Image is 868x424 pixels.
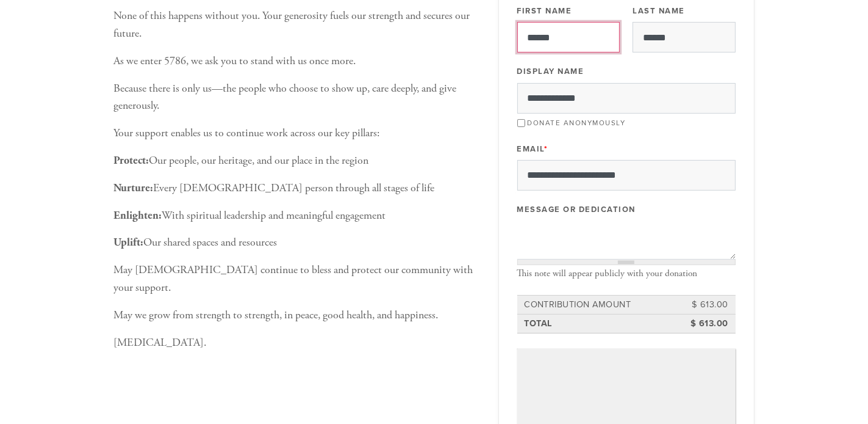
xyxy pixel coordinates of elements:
td: $ 613.00 [675,315,730,332]
p: May [DEMOGRAPHIC_DATA] continue to bless and protect our community with your support. [114,261,480,297]
span: This field is required. [544,144,548,154]
p: With spiritual leadership and meaningful engagement [114,207,480,225]
p: None of this happens without you. Your generosity fuels our strength and secures our future. [114,7,480,43]
div: This note will appear publicly with your donation [517,268,736,279]
td: $ 613.00 [675,296,730,313]
b: Uplift: [114,235,144,249]
label: Donate Anonymously [528,119,626,127]
p: [MEDICAL_DATA]. [114,334,480,352]
b: Protect: [114,153,149,167]
label: First Name [517,5,572,16]
label: Last Name [633,5,685,16]
label: Email [517,144,548,155]
p: Our shared spaces and resources [114,234,480,252]
p: Because there is only us—the people who choose to show up, care deeply, and give generously. [114,80,480,115]
label: Message or dedication [517,204,636,215]
p: May we grow from strength to strength, in peace, good health, and happiness. [114,307,480,324]
td: Total [522,315,675,332]
label: Display Name [517,66,584,77]
p: Every [DEMOGRAPHIC_DATA] person through all stages of life [114,180,480,197]
td: Contribution Amount [522,296,675,313]
p: Your support enables us to continue work across our key pillars: [114,125,480,142]
b: Enlighten: [114,208,162,222]
p: Our people, our heritage, and our place in the region [114,152,480,170]
p: As we enter 5786, we ask you to stand with us once more. [114,53,480,70]
b: Nurture: [114,181,154,195]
